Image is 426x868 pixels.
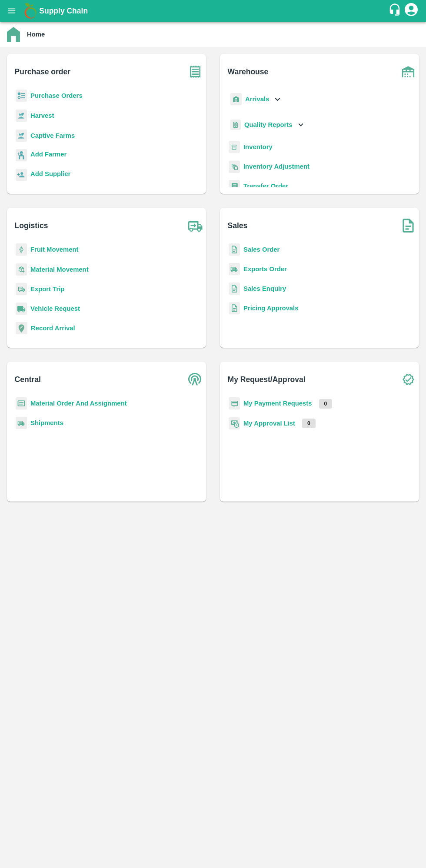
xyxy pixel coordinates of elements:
a: Add Farmer [30,150,67,161]
b: Add Supplier [30,170,70,177]
b: Logistics [15,219,48,232]
img: harvest [16,109,27,122]
b: Quality Reports [244,121,293,128]
img: vehicle [16,303,27,315]
img: check [397,369,419,390]
img: farmer [16,149,27,162]
img: payment [229,397,240,410]
img: approval [229,417,240,430]
button: open drawer [2,1,22,21]
p: 0 [302,419,316,428]
b: Add Farmer [30,151,67,158]
img: logo [22,2,39,20]
a: Record Arrival [31,325,75,332]
a: Material Order And Assignment [30,400,127,407]
img: qualityReport [230,120,241,130]
img: sales [229,243,240,256]
a: Shipments [30,419,63,426]
img: supplier [16,169,27,181]
b: Warehouse [228,66,269,78]
p: 0 [319,399,333,409]
img: shipments [16,417,27,429]
img: reciept [16,90,27,102]
img: truck [184,215,206,236]
img: whArrival [230,93,242,106]
b: Central [15,373,41,386]
a: Pricing Approvals [243,305,298,312]
img: shipments [229,263,240,276]
img: warehouse [397,61,419,83]
div: Quality Reports [229,116,306,134]
img: harvest [16,129,27,142]
img: fruit [16,243,27,256]
img: soSales [397,215,419,236]
a: Exports Order [243,266,287,273]
img: home [7,27,20,42]
a: My Payment Requests [243,400,312,407]
img: material [16,263,27,276]
a: Material Movement [30,266,89,273]
img: sales [229,302,240,315]
img: central [184,369,206,390]
b: Sales [228,219,248,232]
b: Supply Chain [39,7,88,15]
img: purchase [184,61,206,83]
a: Transfer Order [243,183,288,190]
img: centralMaterial [16,397,27,410]
a: Sales Enquiry [243,285,286,292]
img: recordArrival [16,322,27,334]
b: Arrivals [245,96,269,103]
a: Purchase Orders [30,92,83,99]
b: Home [27,31,45,38]
div: customer-support [388,3,403,19]
a: Fruit Movement [30,246,79,253]
a: Supply Chain [39,5,388,17]
a: My Approval List [243,420,295,427]
a: Sales Order [243,246,280,253]
a: Export Trip [30,286,64,293]
img: whInventory [229,141,240,153]
img: whTransfer [229,180,240,193]
a: Harvest [30,112,54,119]
a: Vehicle Request [30,305,80,312]
b: Purchase order [15,66,70,78]
b: My Request/Approval [228,373,306,386]
div: Arrivals [229,90,283,109]
div: account of current user [403,2,419,20]
a: Add Supplier [30,169,70,181]
a: Inventory Adjustment [243,163,310,170]
a: Captive Farms [30,132,75,139]
img: sales [229,283,240,295]
img: delivery [16,283,27,296]
img: inventory [229,160,240,173]
a: Inventory [243,143,273,150]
